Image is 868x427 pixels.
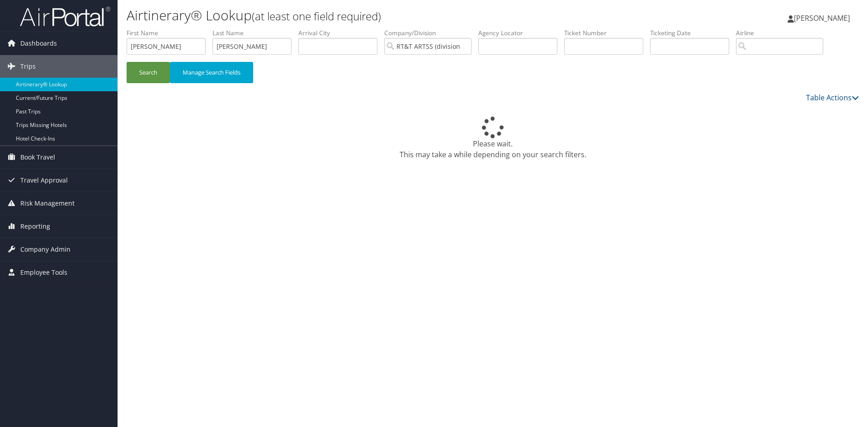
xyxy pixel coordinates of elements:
[736,28,830,38] label: Airline
[650,28,736,38] label: Ticketing Date
[252,9,381,23] small: (at least one field required)
[20,6,110,27] img: airportal-logo.png
[20,169,68,192] span: Travel Approval
[20,146,55,169] span: Book Travel
[478,28,564,38] label: Agency Locator
[788,5,859,32] a: [PERSON_NAME]
[298,28,384,38] label: Arrival City
[20,261,67,284] span: Employee Tools
[127,6,615,25] h1: Airtinerary® Lookup
[127,62,170,83] button: Search
[127,117,859,160] div: Please wait. This may take a while depending on your search filters.
[212,28,298,38] label: Last Name
[20,55,36,78] span: Trips
[384,28,478,38] label: Company/Division
[794,13,850,23] span: [PERSON_NAME]
[127,28,212,38] label: First Name
[20,215,50,238] span: Reporting
[806,93,859,103] a: Table Actions
[20,32,57,55] span: Dashboards
[20,192,75,215] span: Risk Management
[170,62,253,83] button: Manage Search Fields
[564,28,650,38] label: Ticket Number
[20,238,71,261] span: Company Admin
